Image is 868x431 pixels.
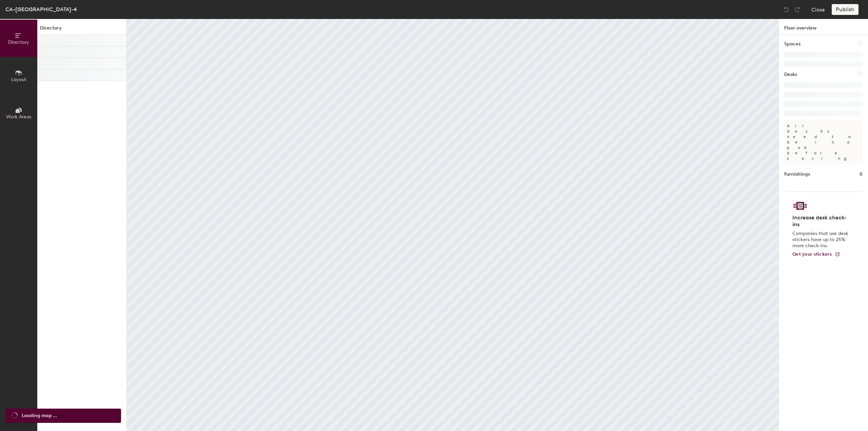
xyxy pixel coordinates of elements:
[8,39,29,45] span: Directory
[779,19,868,35] h1: Floor overview
[784,171,810,178] h1: Furnishings
[784,120,863,164] p: All desks need to be in a pod before saving
[792,251,832,257] span: Get your stickers
[11,77,26,82] span: Layout
[22,412,57,419] span: Loading map ...
[6,114,31,120] span: Work Areas
[792,214,850,228] h4: Increase desk check-ins
[792,252,840,257] a: Get your stickers
[792,231,850,249] p: Companies that use desk stickers have up to 25% more check-ins.
[792,200,808,212] img: Sticker logo
[783,6,790,13] img: Undo
[784,40,801,48] h1: Spaces
[794,6,801,13] img: Redo
[127,19,778,431] canvas: Map
[811,4,825,15] button: Close
[5,5,77,14] div: CA-[GEOGRAPHIC_DATA]-4
[37,24,126,35] h1: Directory
[860,171,863,178] h1: 0
[784,71,797,78] h1: Desks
